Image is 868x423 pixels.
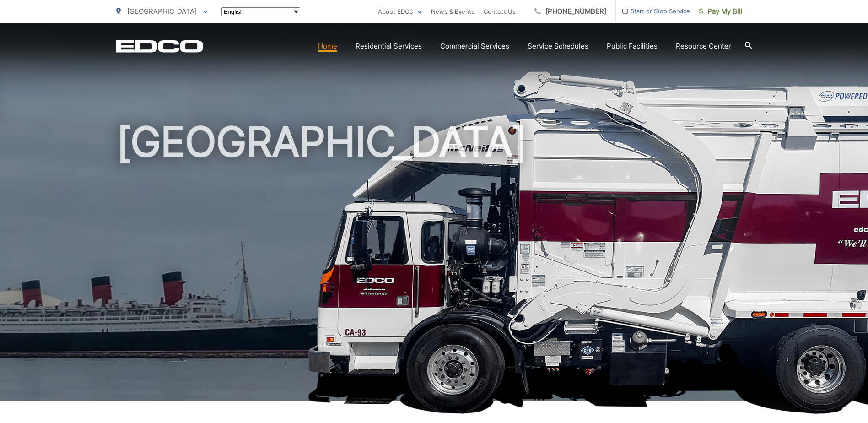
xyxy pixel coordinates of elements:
[607,41,658,52] a: Public Facilities
[318,41,337,52] a: Home
[378,6,422,17] a: About EDCO
[484,6,516,17] a: Contact Us
[676,41,731,52] a: Resource Center
[440,41,509,52] a: Commercial Services
[221,7,300,16] select: Select a language
[116,119,752,409] h1: [GEOGRAPHIC_DATA]
[431,6,474,17] a: News & Events
[127,7,197,16] span: [GEOGRAPHIC_DATA]
[356,41,422,52] a: Residential Services
[699,6,743,17] span: Pay My Bill
[528,41,588,52] a: Service Schedules
[116,40,203,53] a: EDCD logo. Return to the homepage.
